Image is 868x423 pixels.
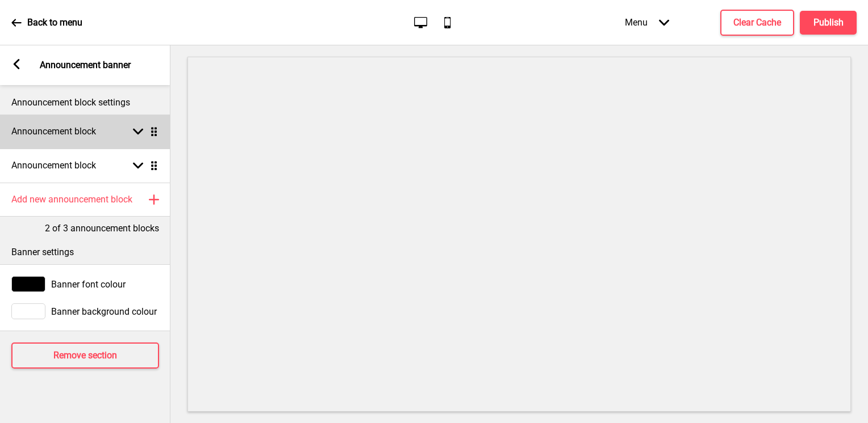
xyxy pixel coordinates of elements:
span: Banner background colour [51,306,157,317]
h4: Remove section [53,349,117,362]
h4: Announcement block [11,159,96,172]
p: Back to menu [27,16,82,29]
div: Banner background colour [11,303,159,319]
a: Back to menu [11,7,82,38]
button: Publish [800,11,857,35]
p: Banner settings [11,246,159,259]
span: Banner font colour [51,279,126,290]
h4: Add new announcement block [11,193,132,206]
p: Announcement banner [40,59,131,71]
h4: Clear Cache [733,16,781,29]
p: Announcement block settings [11,96,159,109]
p: 2 of 3 announcement blocks [45,222,159,235]
h4: Publish [813,16,844,29]
div: Menu [614,6,681,39]
h4: Announcement block [11,125,96,138]
div: Banner font colour [11,276,159,292]
button: Remove section [11,342,159,369]
button: Clear Cache [720,10,794,36]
